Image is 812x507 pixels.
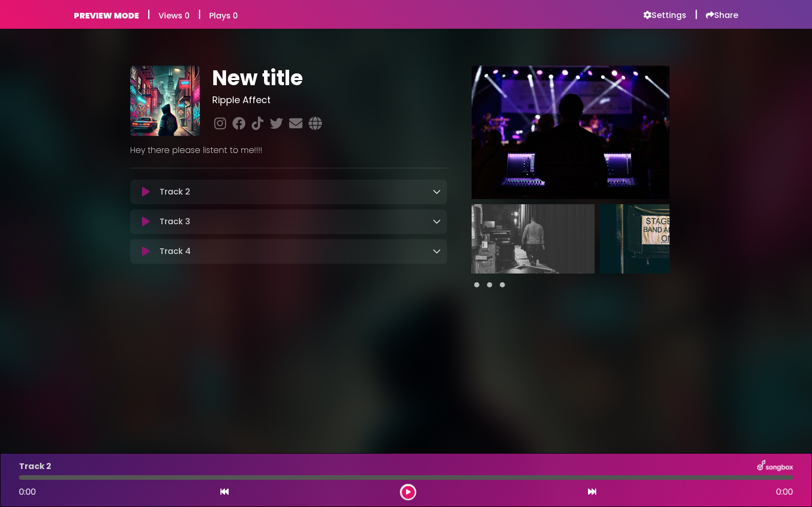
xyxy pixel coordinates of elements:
[147,8,150,21] h5: |
[158,11,190,21] h6: Views 0
[643,10,686,21] a: Settings
[130,66,200,135] img: DvTRQMAKSY0K79xtDs8j
[600,204,723,274] img: 5oUb8r1jTCWnOleRkxWI
[159,245,191,258] p: Track 4
[472,66,669,199] img: Main Media
[159,186,190,198] p: Track 2
[212,94,446,106] h3: Ripple Affect
[212,66,446,90] h1: New title
[706,10,738,21] a: Share
[159,216,190,228] p: Track 3
[472,204,595,274] img: RvkVTBIGROOXQZq6fJu9
[209,11,238,21] h6: Plays 0
[74,11,139,21] h6: PREVIEW MODE
[130,144,447,157] p: Hey there please listent to me!!!!
[695,8,698,21] h5: |
[198,8,201,21] h5: |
